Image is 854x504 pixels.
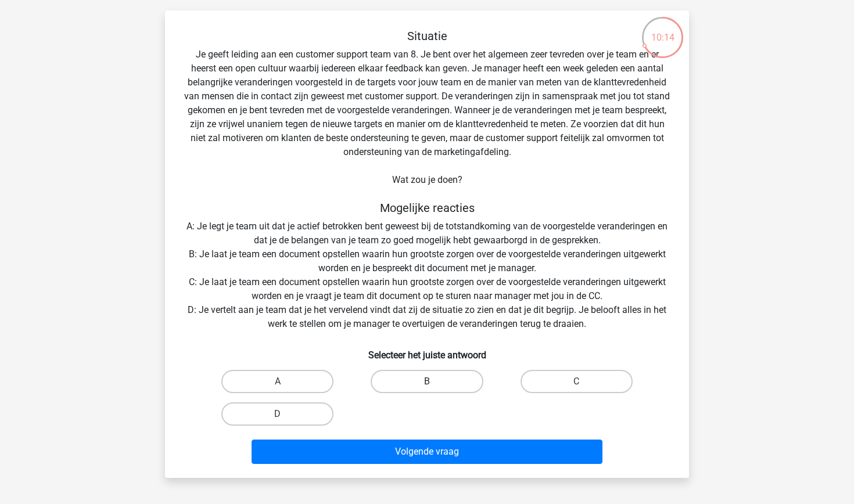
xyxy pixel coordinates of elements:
[184,201,670,215] h5: Mogelijke reacties
[170,29,684,469] div: Je geeft leiding aan een customer support team van 8. Je bent over het algemeen zeer tevreden ove...
[521,370,633,393] label: C
[252,440,603,464] button: Volgende vraag
[184,29,670,43] h5: Situatie
[221,370,333,393] label: A
[641,16,684,45] div: 10:14
[184,340,670,361] h6: Selecteer het juiste antwoord
[221,402,333,426] label: D
[371,370,483,393] label: B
